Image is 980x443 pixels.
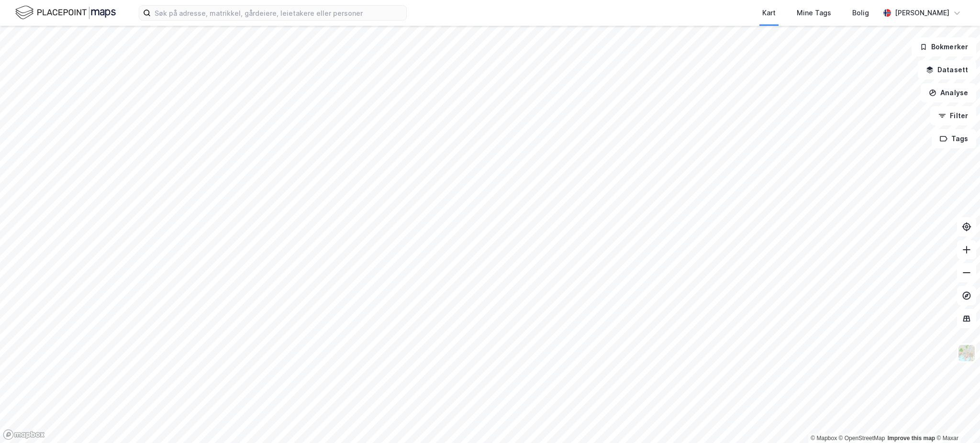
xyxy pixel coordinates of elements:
[932,397,980,443] div: Kontrollprogram for chat
[958,344,976,362] img: Z
[762,7,776,19] div: Kart
[918,60,976,79] button: Datasett
[888,435,935,442] a: Improve this map
[932,397,980,443] iframe: Chat Widget
[921,83,976,102] button: Analyse
[912,37,976,56] button: Bokmerker
[852,7,869,19] div: Bolig
[839,435,885,442] a: OpenStreetMap
[895,7,949,19] div: [PERSON_NAME]
[811,435,837,442] a: Mapbox
[3,429,45,440] a: Mapbox homepage
[151,6,406,20] input: Søk på adresse, matrikkel, gårdeiere, leietakere eller personer
[797,7,831,19] div: Mine Tags
[15,4,116,21] img: logo.f888ab2527a4732fd821a326f86c7f29.svg
[930,106,976,125] button: Filter
[932,129,976,148] button: Tags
